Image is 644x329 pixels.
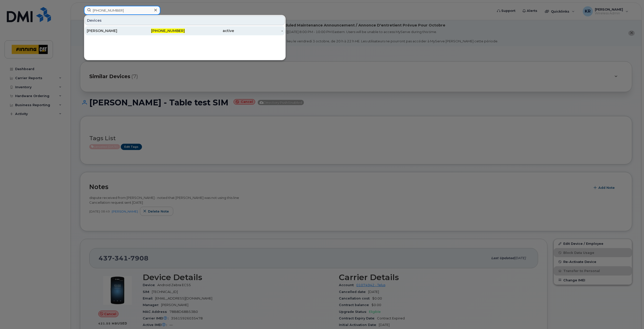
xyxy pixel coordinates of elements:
div: [PERSON_NAME] [87,28,136,33]
div: active [185,28,234,33]
iframe: Messenger Launcher [622,307,640,325]
div: Devices [85,16,285,25]
span: [PHONE_NUMBER] [151,28,185,33]
a: [PERSON_NAME][PHONE_NUMBER]active- [85,26,285,35]
div: - [234,28,283,33]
